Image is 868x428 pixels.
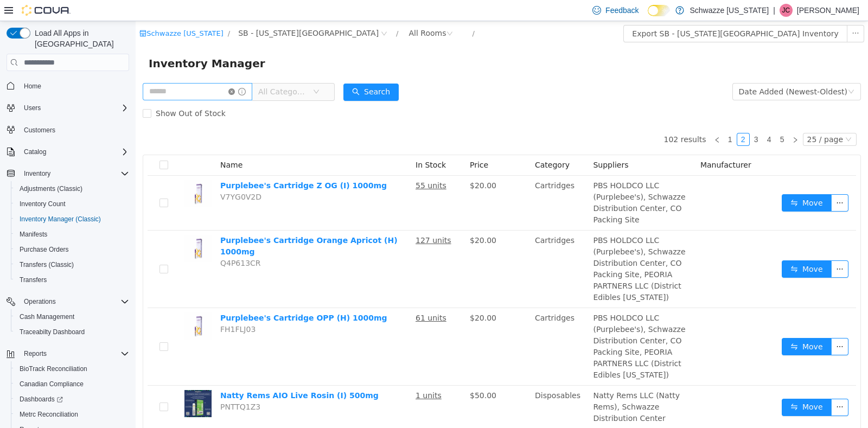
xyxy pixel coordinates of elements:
span: Canadian Compliance [15,378,129,391]
span: Operations [20,295,129,308]
a: 1 [589,112,601,124]
span: Category [399,139,434,148]
a: Canadian Compliance [15,378,88,391]
button: icon: ellipsis [711,4,729,21]
i: icon: down [712,67,719,75]
a: Transfers (Classic) [15,258,78,271]
span: PBS HOLDCO LLC (Purplebee's), Schwazze Distribution Center, CO Packing Site, PEORIA PARTNERS LLC ... [457,292,550,358]
button: icon: swapMove [646,378,696,395]
a: Traceabilty Dashboard [15,325,89,338]
span: / [260,8,263,16]
u: 127 units [280,215,316,223]
span: Traceabilty Dashboard [15,325,129,338]
button: Reports [20,347,51,360]
a: Purplebee's Cartridge Orange Apricot (H) 1000mg [85,215,262,235]
span: Adjustments (Classic) [20,184,82,193]
a: Inventory Count [15,197,70,210]
div: All Rooms [273,4,310,20]
button: icon: ellipsis [695,317,713,334]
span: Cash Management [20,312,74,321]
a: Purchase Orders [15,243,73,256]
a: Natty Rems AIO Live Rosin (I) 500mg [85,370,243,379]
button: icon: swapMove [646,317,696,334]
span: Transfers (Classic) [20,260,74,269]
span: Dashboards [20,395,63,404]
a: 3 [615,112,627,124]
span: Manufacturer [565,139,616,148]
span: Traceabilty Dashboard [20,328,85,336]
span: Reports [24,349,47,358]
span: In Stock [280,139,310,148]
a: Inventory Manager (Classic) [15,213,105,226]
span: Suppliers [457,139,493,148]
span: Inventory Count [15,197,129,210]
span: Inventory [20,167,129,180]
span: SB - Colorado Springs [103,6,243,18]
button: Canadian Compliance [11,376,133,392]
span: Show Out of Stock [16,88,94,97]
span: Transfers (Classic) [15,258,129,271]
a: Manifests [15,228,52,241]
span: Customers [20,123,129,137]
a: Home [20,80,46,93]
i: icon: right [656,116,663,122]
button: Catalog [2,144,133,159]
u: 1 units [280,370,306,379]
button: BioTrack Reconciliation [11,361,133,376]
button: Inventory [20,167,55,180]
td: Cartridges [395,209,453,287]
button: icon: ellipsis [695,173,713,190]
a: Cash Management [15,310,79,323]
span: FH1FLJ03 [85,304,120,312]
button: Catalog [20,145,50,158]
i: icon: down [710,115,716,123]
span: Transfers [20,276,47,284]
span: Metrc Reconciliation [15,408,129,421]
span: Cash Management [15,310,129,323]
button: Adjustments (Classic) [11,181,133,196]
button: Users [2,100,133,116]
button: Home [2,78,133,93]
span: BioTrack Reconciliation [20,365,87,373]
div: Date Added (Newest-Oldest) [603,62,712,79]
span: Inventory [24,169,50,178]
span: Home [20,79,129,92]
td: Disposables [395,365,453,408]
img: Purplebee's Cartridge Z OG (I) 1000mg hero shot [49,159,76,186]
button: Operations [20,295,60,308]
p: [PERSON_NAME] [797,4,859,17]
span: Inventory Count [20,200,66,208]
a: Dashboards [11,392,133,407]
button: icon: swapMove [646,239,696,257]
span: Transfers [15,273,129,286]
a: Purplebee's Cartridge OPP (H) 1000mg [85,292,252,301]
span: / [92,8,94,16]
u: 61 units [280,292,311,301]
button: Cash Management [11,309,133,324]
span: PNTTQ1Z3 [85,381,125,390]
span: $20.00 [334,292,361,301]
span: Adjustments (Classic) [15,182,129,195]
span: Manifests [20,230,47,239]
u: 55 units [280,160,311,169]
button: Inventory Manager (Classic) [11,212,133,227]
a: 2 [602,112,614,124]
li: 5 [640,112,653,125]
button: Reports [2,346,133,361]
span: Purchase Orders [20,245,69,254]
a: Metrc Reconciliation [15,408,82,421]
span: Inventory Manager (Classic) [20,215,101,223]
button: Transfers (Classic) [11,257,133,272]
span: Home [24,82,41,91]
span: Name [85,139,107,148]
a: 4 [628,112,640,124]
a: Dashboards [15,393,67,406]
li: Previous Page [575,112,588,125]
td: Cartridges [395,155,453,209]
i: icon: down [177,67,184,75]
a: Purplebee's Cartridge Z OG (I) 1000mg [85,160,251,169]
span: $20.00 [334,160,361,169]
button: icon: swapMove [646,173,696,190]
i: icon: shop [4,9,11,16]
